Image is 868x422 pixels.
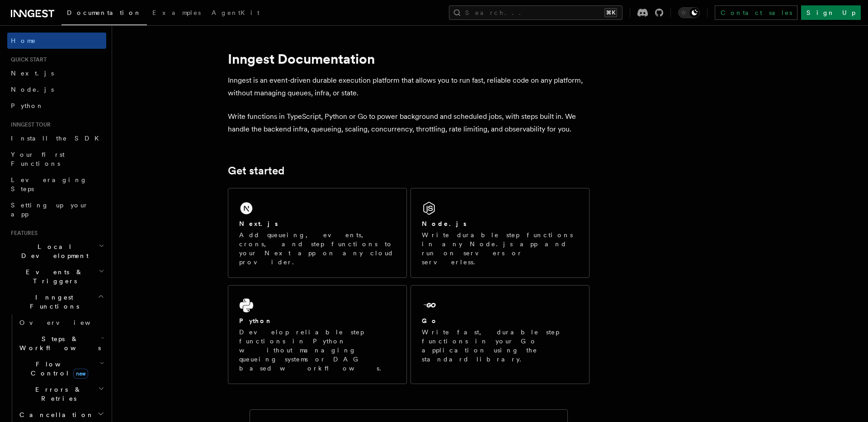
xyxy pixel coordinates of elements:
[7,230,38,237] span: Features
[422,219,467,228] h2: Node.js
[239,316,273,325] h2: Python
[7,197,106,222] a: Setting up your app
[11,86,54,93] span: Node.js
[228,74,590,99] p: Inngest is an event-driven durable execution platform that allows you to run fast, reliable code ...
[239,230,396,267] p: Add queueing, events, crons, and step functions to your Next app on any cloud provider.
[410,285,590,384] a: GoWrite fast, durable step functions in your Go application using the standard library.
[7,239,106,264] button: Local Development
[7,65,106,81] a: Next.js
[11,36,36,45] span: Home
[604,8,617,17] kbd: ⌘K
[67,9,142,16] span: Documentation
[16,385,98,403] span: Errors & Retries
[715,5,797,20] a: Contact sales
[228,110,590,136] p: Write functions in TypeScript, Python or Go to power background and scheduled jobs, with steps bu...
[801,5,861,20] a: Sign Up
[16,356,106,381] button: Flow Controlnew
[228,285,407,384] a: PythonDevelop reliable step functions in Python without managing queueing systems or DAG based wo...
[7,172,106,197] a: Leveraging Steps
[61,3,147,25] a: Documentation
[7,81,106,98] a: Node.js
[422,230,578,267] p: Write durable step functions in any Node.js app and run on servers or serverless.
[228,164,284,177] a: Get started
[228,51,590,67] h1: Inngest Documentation
[11,102,44,109] span: Python
[11,176,87,192] span: Leveraging Steps
[16,360,99,378] span: Flow Control
[73,369,88,379] span: new
[152,9,201,16] span: Examples
[449,5,623,20] button: Search...⌘K
[11,151,65,167] span: Your first Functions
[7,146,106,172] a: Your first Functions
[16,314,106,331] a: Overview
[239,328,396,373] p: Develop reliable step functions in Python without managing queueing systems or DAG based workflows.
[7,242,99,260] span: Local Development
[7,56,47,63] span: Quick start
[16,410,94,419] span: Cancellation
[678,7,700,18] button: Toggle dark mode
[7,98,106,114] a: Python
[7,33,106,49] a: Home
[147,3,206,24] a: Examples
[7,267,99,286] span: Events & Triggers
[11,202,89,218] span: Setting up your app
[206,3,265,24] a: AgentKit
[422,316,438,325] h2: Go
[410,188,590,278] a: Node.jsWrite durable step functions in any Node.js app and run on servers or serverless.
[7,289,106,314] button: Inngest Functions
[7,293,98,311] span: Inngest Functions
[7,264,106,289] button: Events & Triggers
[7,121,51,128] span: Inngest tour
[422,328,578,364] p: Write fast, durable step functions in your Go application using the standard library.
[16,334,101,352] span: Steps & Workflows
[16,331,106,356] button: Steps & Workflows
[11,70,54,77] span: Next.js
[16,381,106,407] button: Errors & Retries
[212,9,259,16] span: AgentKit
[7,130,106,146] a: Install the SDK
[239,219,278,228] h2: Next.js
[11,135,104,142] span: Install the SDK
[19,319,113,326] span: Overview
[228,188,407,278] a: Next.jsAdd queueing, events, crons, and step functions to your Next app on any cloud provider.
